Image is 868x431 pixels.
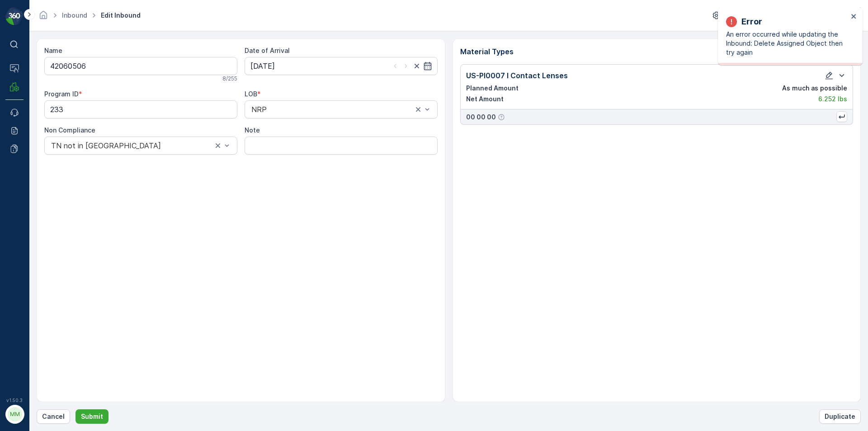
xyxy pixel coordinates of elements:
span: 0 lbs [50,208,66,216]
p: Submit [81,412,103,421]
span: US-PI0001 I Mixed Flexible Plastic [56,193,163,201]
span: Inbound #70 [30,148,69,156]
span: First Weight : [8,178,51,186]
p: Error [741,15,762,28]
p: Duplicate [825,412,855,421]
input: dd/mm/yyyy [245,57,438,75]
span: Name : [8,148,30,156]
span: 0 lbs [51,178,66,186]
button: Duplicate [819,409,861,424]
button: MM [5,405,24,424]
p: Planned Amount [466,84,519,93]
p: An error occurred while updating the Inbound: Delete Assigned Object then try again [726,30,848,57]
label: Non Compliance [44,126,95,134]
div: Help Tooltip Icon [498,114,505,121]
span: Arrive Date : [8,163,48,171]
p: US-PI0007 I Contact Lenses [466,70,568,81]
button: close [851,13,857,21]
p: As much as possible [782,84,847,93]
span: 0 lbs [51,223,66,231]
button: Submit [75,409,108,424]
label: Date of Arrival [245,47,290,54]
button: Cancel [37,409,70,424]
span: [DATE] [48,163,69,171]
label: Name [44,47,62,54]
a: Homepage [38,14,48,21]
span: v 1.50.3 [5,398,24,403]
label: Note [245,126,260,134]
span: Edit Inbound [99,11,142,20]
p: 00 00 00 [466,113,496,122]
span: Material Type : [8,193,56,201]
p: Cancel [42,412,65,421]
p: 8 / 255 [222,75,237,82]
label: Program ID [44,90,79,98]
div: MM [8,407,22,422]
p: Net Amount [466,95,504,104]
p: Material Types [460,46,854,57]
img: logo [5,7,24,25]
label: LOB [245,90,257,98]
a: Inbound [62,11,87,19]
span: Last Weight : [8,223,51,231]
p: Inbound #70 [411,8,456,19]
p: 6.252 lbs [818,95,847,104]
span: Net Amount : [8,208,50,216]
